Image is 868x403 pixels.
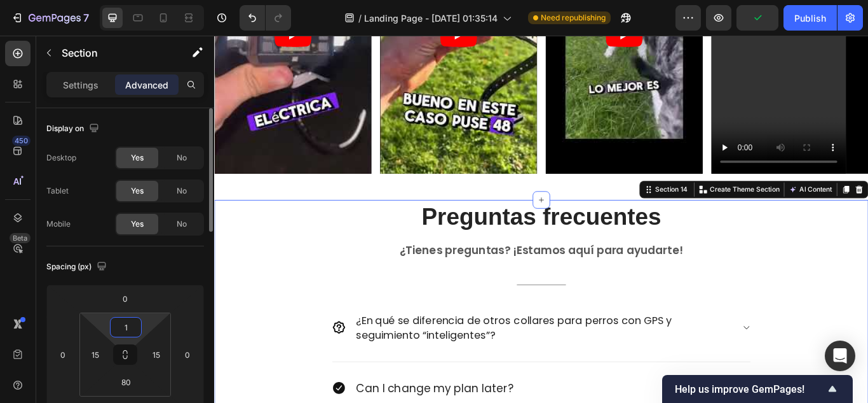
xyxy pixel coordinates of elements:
[125,78,168,92] p: Advanced
[675,381,840,397] button: Show survey - Help us improve GemPages!
[177,218,187,230] span: No
[46,152,76,164] div: Desktop
[825,341,855,371] div: Open Intercom Messenger
[63,78,98,92] p: Settings
[5,5,95,31] button: 7
[512,174,554,185] div: Section 14
[177,152,187,164] span: No
[358,11,362,25] span: /
[53,345,72,364] input: 0
[178,345,197,364] input: 0
[214,36,868,403] iframe: Design area
[240,5,291,31] div: Undo/Redo
[131,185,144,197] span: Yes
[62,45,166,60] p: Section
[131,218,144,230] span: Yes
[46,218,71,230] div: Mobile
[86,345,105,364] input: 15px
[46,258,109,276] div: Spacing (px)
[112,289,138,308] input: 0
[794,11,826,25] div: Publish
[131,152,144,164] span: Yes
[12,136,31,146] div: 450
[541,12,606,24] span: Need republishing
[113,372,139,392] input: 4xl
[675,383,825,395] span: Help us improve GemPages!
[83,10,89,25] p: 7
[10,233,31,243] div: Beta
[147,345,166,364] input: 15px
[578,174,659,185] p: Create Theme Section
[113,318,139,337] input: 1
[364,11,498,25] span: Landing Page - [DATE] 01:35:14
[177,185,187,197] span: No
[783,5,837,31] button: Publish
[667,172,723,187] button: AI Content
[46,185,69,197] div: Tablet
[46,120,102,138] div: Display on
